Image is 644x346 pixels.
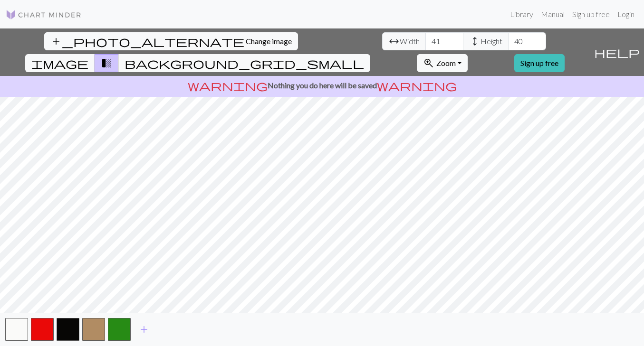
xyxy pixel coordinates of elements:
a: Sign up free [514,54,565,72]
span: Change image [246,37,292,46]
span: help [594,46,640,59]
span: background_grid_small [125,56,364,70]
a: Login [614,5,638,24]
span: height [469,35,481,48]
button: Change image [44,32,298,50]
button: Add color [132,320,156,338]
span: Height [481,36,502,47]
span: image [31,56,88,70]
span: transition_fade [101,56,112,70]
button: Help [590,28,644,76]
span: warning [188,79,268,92]
a: Sign up free [568,5,614,24]
a: Library [506,5,537,24]
span: add [138,323,150,336]
span: warning [377,79,457,92]
p: Nothing you do here will be saved [4,80,640,91]
span: Zoom [436,58,456,67]
span: arrow_range [388,35,400,48]
span: Width [400,36,420,47]
img: Logo [6,9,82,20]
span: add_photo_alternate [50,35,244,48]
button: Zoom [417,54,468,72]
span: zoom_in [423,56,434,70]
a: Manual [537,5,568,24]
